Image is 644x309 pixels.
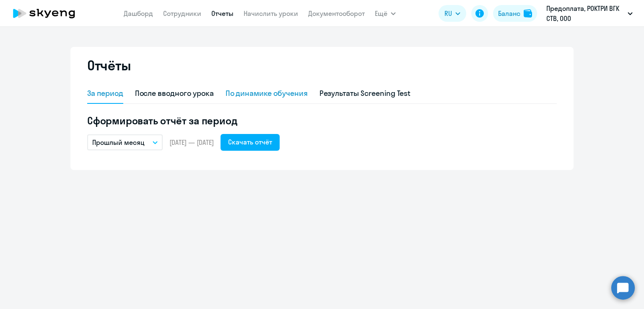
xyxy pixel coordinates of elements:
[87,114,557,127] h5: Сформировать отчёт за период
[546,3,624,23] p: Предоплата, РОКТРИ ВГК СТВ, ООО
[444,8,452,18] span: RU
[493,5,537,22] button: Балансbalance
[92,137,145,147] p: Прошлый месяц
[319,88,411,99] div: Результаты Screening Test
[169,138,214,147] span: [DATE] — [DATE]
[221,134,280,151] button: Скачать отчёт
[226,88,308,99] div: По динамике обучения
[124,9,153,18] a: Дашборд
[163,9,201,18] a: Сотрудники
[375,5,396,22] button: Ещё
[375,8,387,18] span: Ещё
[135,88,214,99] div: После вводного урока
[87,57,131,74] h2: Отчёты
[439,5,466,22] button: RU
[211,9,234,18] a: Отчеты
[228,137,272,147] div: Скачать отчёт
[87,88,123,99] div: За период
[87,134,163,150] button: Прошлый месяц
[498,8,520,18] div: Баланс
[524,9,532,18] img: balance
[308,9,365,18] a: Документооборот
[542,3,637,23] button: Предоплата, РОКТРИ ВГК СТВ, ООО
[244,9,298,18] a: Начислить уроки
